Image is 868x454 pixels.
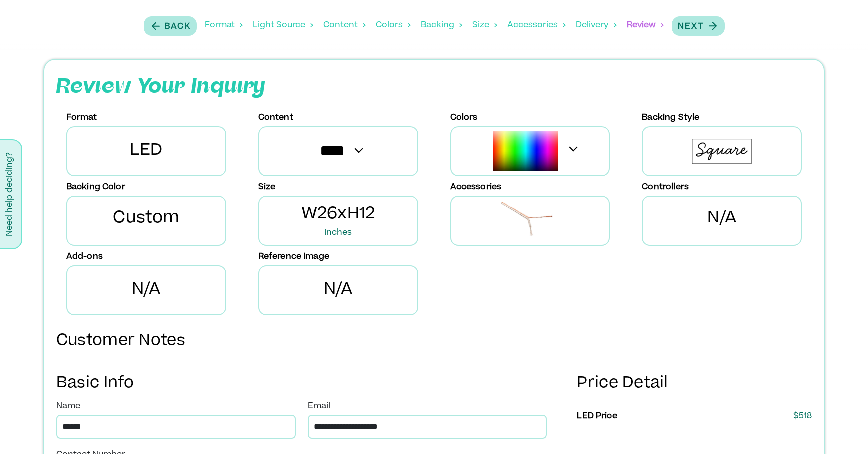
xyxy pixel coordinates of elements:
div: Review [627,10,664,41]
label: Email [308,400,330,412]
p: Next [678,21,704,33]
img: Backing Img [684,132,760,170]
span: W26xH12 [301,203,375,239]
p: Backing Style [642,112,699,124]
p: Price Detail [577,373,812,395]
button: Next [672,16,725,36]
label: Name [56,400,80,412]
p: Customer Notes [56,330,812,353]
p: Basic Info [56,373,547,395]
button: Back [144,16,197,36]
div: Colors [376,10,411,41]
div: Content [323,10,366,41]
p: Backing Color [66,181,125,193]
div: Size [472,10,497,41]
div: Format [205,10,243,41]
p: Format [66,112,97,124]
p: Content [258,112,293,124]
p: Reference Image [258,251,329,263]
p: $ 518 [793,410,812,422]
p: Accessories [450,181,502,193]
p: Controllers [642,181,689,193]
p: Size [258,181,276,193]
p: Add-ons [66,251,103,263]
div: Backing [421,10,462,41]
p: LED Price [577,410,617,422]
div: Delivery [576,10,617,41]
span: Inches [301,227,375,239]
p: N/A [324,278,353,302]
p: Back [164,21,191,33]
p: Custom [113,207,179,235]
p: Review Your Inquiry [56,72,267,102]
div: Light Source [253,10,313,41]
p: Colors [450,112,478,124]
p: LED [130,139,162,163]
p: N/A [707,207,736,235]
img: Img Image /static/media/CustomColors.6b8c75e88e752b3622aa.png1 [493,131,558,171]
p: N/A [132,278,161,302]
div: Accessories [507,10,566,41]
